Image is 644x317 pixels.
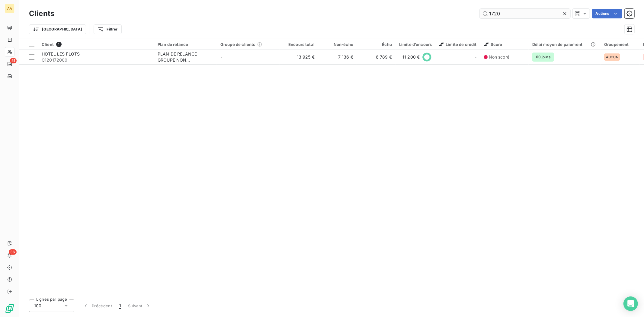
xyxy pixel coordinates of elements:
div: Encours total [283,42,315,47]
img: Logo LeanPay [5,304,14,313]
span: Non scoré [489,54,509,60]
div: Échu [360,42,392,47]
div: Open Intercom Messenger [623,296,638,311]
button: Suivant [124,299,155,312]
span: C120172000 [42,57,150,63]
span: 1 [119,303,121,309]
span: HOTEL LES FLOTS [42,51,80,56]
span: Groupe de clients [220,42,255,47]
span: - [220,54,222,59]
button: 1 [116,299,124,312]
span: Client [42,42,54,47]
div: AA [5,4,14,13]
div: Limite d’encours [399,42,432,47]
span: 36 [9,249,17,255]
div: Plan de relance [158,42,213,47]
h3: Clients [29,8,54,19]
span: Limite de crédit [439,42,476,47]
div: Groupement [604,42,636,47]
button: Précédent [79,299,116,312]
span: 100 [34,303,41,309]
div: PLAN DE RELANCE GROUPE NON AUTOMATIQUE [158,51,213,63]
div: Délai moyen de paiement [532,42,597,47]
input: Rechercher [480,9,570,18]
button: [GEOGRAPHIC_DATA] [29,24,86,34]
span: Score [484,42,502,47]
span: 51 [10,58,17,63]
td: 13 925 € [280,50,318,64]
span: 1 [56,42,62,47]
button: Actions [592,9,622,18]
button: Filtrer [94,24,121,34]
span: 60 jours [532,53,554,62]
span: AUCUN [606,55,618,59]
td: 6 789 € [357,50,396,64]
div: Non-échu [322,42,353,47]
td: 7 136 € [318,50,357,64]
span: - [475,54,477,60]
span: 11 200 € [402,54,420,60]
